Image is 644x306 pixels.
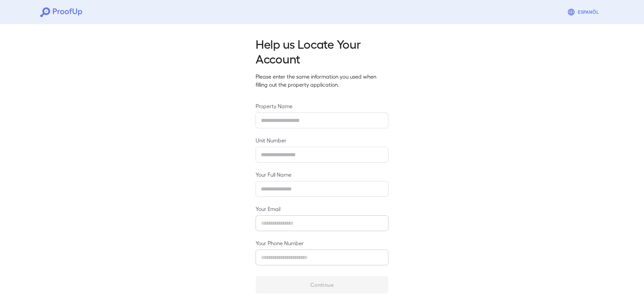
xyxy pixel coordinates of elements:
[256,239,388,247] label: Your Phone Number
[256,102,388,110] label: Property Name
[256,136,388,144] label: Unit Number
[565,5,604,19] button: Espanõl
[256,205,388,213] label: Your Email
[256,73,388,89] p: Please enter the same information you used when filling out the property application.
[256,36,388,66] h2: Help us Locate Your Account
[256,171,388,178] label: Your Full Name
